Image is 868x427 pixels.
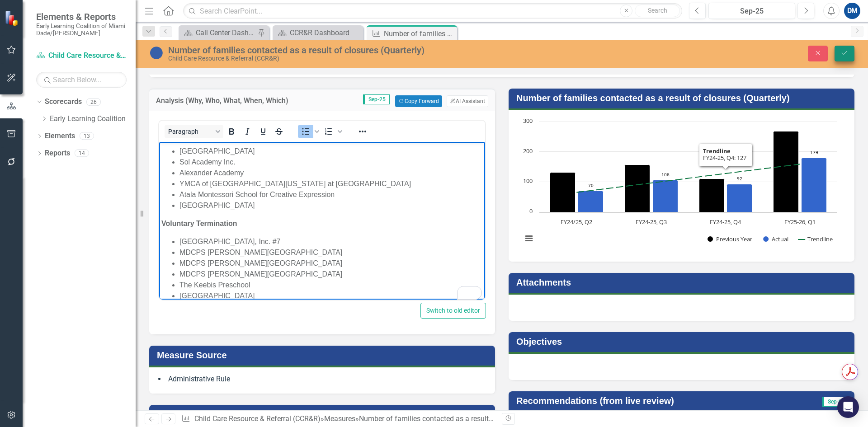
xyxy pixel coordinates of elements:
[196,27,255,38] div: Call Center Dashboard
[86,98,101,106] div: 26
[157,409,491,419] h3: Measure Source Details
[181,414,495,424] div: » »
[550,131,799,212] g: Previous Year, series 1 of 3. Bar series with 4 bars.
[45,97,82,107] a: Scorecards
[45,148,70,159] a: Reports
[516,93,850,103] h3: Number of families contacted as a result of closures (Quarterly)
[588,182,594,188] text: 70
[844,3,860,19] button: DM
[20,149,324,160] li: [GEOGRAPHIC_DATA]
[518,117,842,253] svg: Interactive chart
[255,125,271,138] button: Underline
[772,235,788,243] text: Actual
[194,414,321,423] a: Child Care Resource & Referral (CCR&R)
[355,125,370,138] button: Reveal or hide additional toolbar items
[36,22,127,37] small: Early Learning Coalition of Miami Dade/[PERSON_NAME]
[359,414,561,423] div: Number of families contacted as a result of closures (Quarterly)
[156,97,327,105] h3: Analysis (Why, Who, What, When, Which)
[275,27,361,38] a: CCR&R Dashboard
[75,150,89,157] div: 14
[80,132,94,140] div: 13
[516,396,800,406] h3: Recommendations (from live review)
[578,191,604,212] path: FY24/25, Q2, 70. Actual.
[168,55,545,62] div: Child Care Resource & Referral (CCR&R)
[648,7,667,14] span: Search
[516,277,850,287] h3: Attachments
[36,11,127,22] span: Elements & Reports
[774,131,799,212] path: FY25-26, Q1, 268. Previous Year.
[159,142,485,300] iframe: Rich Text Area
[168,128,212,135] span: Paragraph
[625,165,650,212] path: FY24-25, Q3, 157. Previous Year.
[763,235,788,243] button: Show Actual
[447,95,488,107] button: AI Assistant
[271,125,287,138] button: Strikethrough
[324,414,355,423] a: Measures
[523,147,533,155] text: 200
[710,218,741,226] text: FY24-25, Q4
[224,125,239,138] button: Bold
[802,158,827,212] path: FY25-26, Q1, 179. Actual.
[708,235,753,243] button: Show Previous Year
[321,125,344,138] div: Numbered list
[384,28,455,39] div: Number of families contacted as a result of closures (Quarterly)
[810,149,818,155] text: 179
[50,114,136,124] a: Early Learning Coalition
[363,94,390,104] span: Sep-25
[561,218,592,226] text: FY24/25, Q2
[395,95,442,107] button: Copy Forward
[36,51,127,61] a: Child Care Resource & Referral (CCR&R)
[798,235,833,243] button: Show Trendline
[149,46,164,60] img: No Information
[737,175,742,182] text: 92
[837,396,859,418] div: Open Intercom Messenger
[523,232,535,245] button: View chart menu, Chart
[181,27,255,38] a: Call Center Dashboard
[708,3,795,19] button: Sep-25
[523,117,533,125] text: 300
[168,45,545,55] div: Number of families contacted as a result of closures (Quarterly)
[578,158,827,212] g: Actual, series 2 of 3. Bar series with 4 bars.
[635,5,680,17] button: Search
[523,177,533,185] text: 100
[298,125,321,138] div: Bullet list
[727,184,752,212] path: FY24-25, Q4, 92. Actual.
[661,171,670,178] text: 106
[712,6,792,17] div: Sep-25
[168,375,230,383] span: Administrative Rule
[529,207,533,215] text: 0
[516,337,850,347] h3: Objectives
[784,218,816,226] text: FY25-26, Q1
[822,397,849,407] span: Sep-25
[36,72,127,88] input: Search Below...
[45,131,75,141] a: Elements
[699,179,725,212] path: FY24-25, Q4, 110. Previous Year.
[420,303,486,319] button: Switch to old editor
[550,173,576,212] path: FY24/25, Q2, 132. Previous Year.
[157,350,491,360] h3: Measure Source
[636,218,667,226] text: FY24-25, Q3
[183,3,682,19] input: Search ClearPoint...
[290,27,361,38] div: CCR&R Dashboard
[653,180,678,212] path: FY24-25, Q3, 106. Actual.
[518,117,845,253] div: Chart. Highcharts interactive chart.
[5,10,20,26] img: ClearPoint Strategy
[165,125,223,138] button: Block Paragraph
[240,125,255,138] button: Italic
